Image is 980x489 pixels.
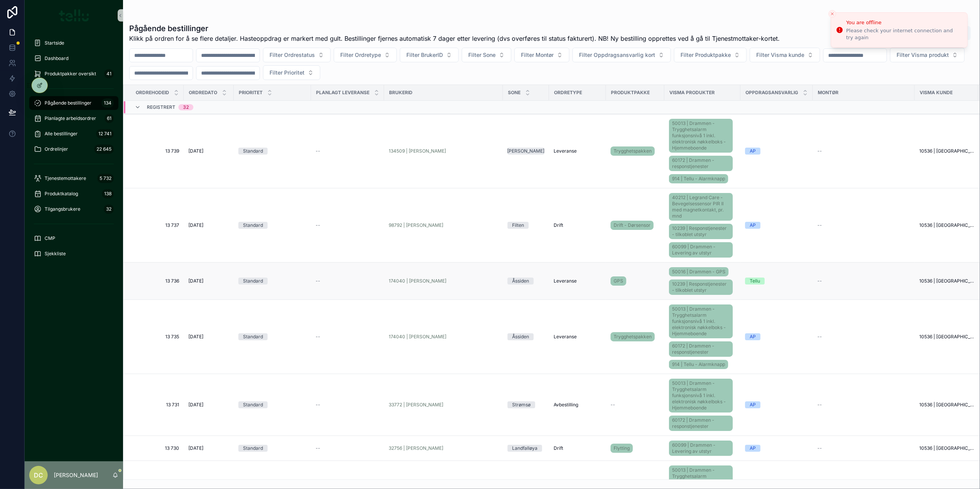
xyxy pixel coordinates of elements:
a: 50013 | Drammen - Trygghetsalarm funksjonsnivå 1 inkl. elektronisk nøkkelboks - Hjemmeboende [669,119,733,153]
a: Standard [238,401,306,408]
span: 33772 | [PERSON_NAME] [389,402,443,408]
span: 13 730 [133,445,179,451]
a: 40212 | Legrand Care - Bevegelsessensor PIR II med magnetkontakt, pr. mnd10239 | Responstjenester... [669,191,736,259]
span: 174040 | [PERSON_NAME] [389,278,446,284]
a: Leveranse [554,278,601,284]
span: Produktpakker oversikt [45,71,96,77]
a: [DATE] [188,278,229,284]
a: Standard [238,222,306,229]
span: Dashboard [45,55,68,62]
span: Leveranse [554,334,577,340]
div: Filten [512,222,524,229]
span: 50013 | Drammen - Trygghetsalarm funksjonsnivå 1 inkl. elektronisk nøkkelboks - Hjemmeboende [672,306,730,337]
div: AP [750,401,756,408]
span: 13 739 [133,148,179,154]
span: 60172 | Drammen - responstjenester [672,417,730,429]
span: Tilgangsbrukere [45,206,80,212]
div: 138 [102,189,114,198]
span: 10239 | Responstjenester - tilkoblet utstyr [672,281,730,293]
span: Filter Prioritet [270,69,304,77]
div: Standard [243,222,263,229]
span: Sone [508,90,521,96]
a: Standard [238,278,306,284]
span: 98792 | [PERSON_NAME] [389,222,443,228]
span: Filter Visma kunde [756,51,804,59]
div: Landfalløya [512,445,537,452]
button: Select Button [674,48,747,62]
span: -- [817,222,822,228]
span: [DATE] [188,445,203,451]
span: -- [817,278,822,284]
a: -- [316,445,379,451]
a: CMP [29,231,118,245]
span: 50013 | Drammen - Trygghetsalarm funksjonsnivå 1 inkl. elektronisk nøkkelboks - Hjemmeboende [672,120,730,151]
a: Standard [238,333,306,340]
a: -- [316,148,379,154]
a: Filten [507,222,544,229]
span: OrdrehodeID [136,90,169,96]
button: Select Button [514,48,569,62]
span: [DATE] [188,402,203,408]
span: [DATE] [188,278,203,284]
span: -- [316,445,320,451]
a: 914 | Tellu - Alarmknapp [669,360,728,369]
span: Sjekkliste [45,251,66,257]
span: Trygghetspakken [614,148,652,154]
span: 60172 | Drammen - responstjenester [672,157,730,170]
a: 60099 | Drammen - Levering av utstyr [669,242,733,258]
a: 50013 | Drammen - Trygghetsalarm funksjonsnivå 1 inkl. elektronisk nøkkelboks - Hjemmeboende [669,304,733,338]
a: Trygghetspakken [611,331,660,343]
span: Visma kunde [920,90,953,96]
a: -- [316,222,379,228]
a: 174040 | [PERSON_NAME] [389,278,498,284]
button: Select Button [400,48,459,62]
a: Drift [554,445,601,451]
a: 60172 | Drammen - responstjenester [669,416,733,431]
a: 33772 | [PERSON_NAME] [389,402,498,408]
span: Drift - Dørsensor [614,222,651,228]
a: Standard [238,445,306,452]
span: Drift [554,445,563,451]
a: -- [817,334,910,340]
a: 50013 | Drammen - Trygghetsalarm funksjonsnivå 1 inkl. elektronisk nøkkelboks - Hjemmeboende60172... [669,377,736,432]
a: Drift [554,222,601,228]
span: Oppdragsansvarlig [745,90,798,96]
div: 5 732 [97,174,114,183]
a: AP [745,333,808,340]
a: 10536 | [GEOGRAPHIC_DATA] [919,445,974,451]
a: -- [817,445,910,451]
a: -- [817,222,910,228]
a: Produktpakker oversikt41 [29,67,118,81]
span: -- [611,402,615,408]
a: 10536 | [GEOGRAPHIC_DATA] [919,334,974,340]
span: 914 | Tellu - Alarmknapp [672,176,725,182]
a: [DATE] [188,148,229,154]
span: Prioritet [239,90,263,96]
span: Produktpakke [611,90,650,96]
a: Planlagte arbeidsordrer61 [29,111,118,125]
a: 10536 | [GEOGRAPHIC_DATA] [919,402,974,408]
span: Registrert [147,104,175,110]
div: Åssiden [512,333,529,340]
span: 10536 | [GEOGRAPHIC_DATA] [919,278,974,284]
a: 60099 | Drammen - Levering av utstyr [669,441,733,456]
span: -- [316,402,320,408]
a: 32756 | [PERSON_NAME] [389,445,498,451]
a: GPS [611,276,626,286]
span: 13 737 [133,222,179,228]
span: 60172 | Drammen - responstjenester [672,343,730,355]
a: 60172 | Drammen - responstjenester [669,156,733,171]
span: Filter Oppdragsansvarlig kort [579,51,655,59]
div: You are offline [846,19,961,27]
a: Åssiden [507,333,544,340]
button: Select Button [462,48,511,62]
a: Landfalløya [507,445,544,452]
span: 40212 | Legrand Care - Bevegelsessensor PIR II med magnetkontakt, pr. mnd [672,195,730,219]
a: Leveranse [554,148,601,154]
span: Leveranse [554,148,577,154]
a: Alle bestillinger12 741 [29,127,118,141]
div: 32 [183,104,189,110]
a: 13 736 [133,278,179,284]
div: AP [750,333,756,340]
